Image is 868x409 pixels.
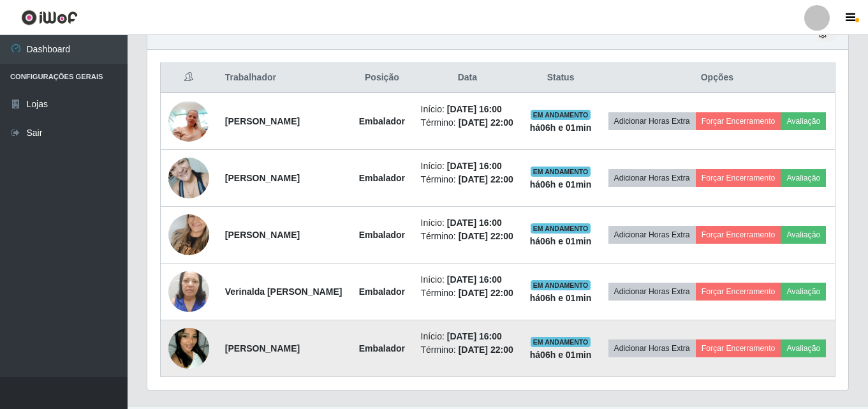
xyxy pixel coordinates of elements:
li: Término: [421,286,515,300]
button: Adicionar Horas Extra [608,339,696,357]
li: Término: [421,173,515,186]
img: CoreUI Logo [21,10,78,26]
button: Avaliação [781,283,826,301]
strong: há 06 h e 01 min [530,179,592,190]
strong: Verinalda [PERSON_NAME] [225,286,342,297]
strong: [PERSON_NAME] [225,173,300,183]
time: [DATE] 16:00 [447,274,502,285]
strong: há 06 h e 01 min [530,123,592,133]
li: Início: [421,216,515,230]
time: [DATE] 22:00 [459,174,513,184]
button: Forçar Encerramento [696,169,781,187]
strong: Embalador [359,286,405,297]
li: Início: [421,160,515,173]
li: Início: [421,330,515,343]
button: Forçar Encerramento [696,226,781,244]
strong: [PERSON_NAME] [225,343,300,353]
time: [DATE] 22:00 [459,117,513,128]
span: EM ANDAMENTO [531,337,591,347]
span: EM ANDAMENTO [531,167,591,177]
time: [DATE] 16:00 [447,331,502,341]
li: Término: [421,116,515,130]
strong: há 06 h e 01 min [530,236,592,246]
li: Início: [421,103,515,116]
li: Término: [421,230,515,243]
th: Status [522,63,600,93]
strong: [PERSON_NAME] [225,230,300,240]
strong: Embalador [359,116,405,126]
th: Data [413,63,522,93]
button: Avaliação [781,226,826,244]
button: Avaliação [781,339,826,357]
strong: Embalador [359,343,405,353]
time: [DATE] 16:00 [447,218,502,228]
strong: [PERSON_NAME] [225,116,300,126]
strong: há 06 h e 01 min [530,293,592,303]
span: EM ANDAMENTO [531,223,591,234]
button: Adicionar Horas Extra [608,226,696,244]
img: 1728324895552.jpeg [168,255,209,328]
img: 1704221939354.jpeg [168,94,209,148]
button: Adicionar Horas Extra [608,283,696,301]
strong: há 06 h e 01 min [530,350,592,360]
button: Forçar Encerramento [696,339,781,357]
time: [DATE] 16:00 [447,161,502,171]
span: EM ANDAMENTO [531,280,591,290]
strong: Embalador [359,173,405,183]
time: [DATE] 16:00 [447,104,502,114]
th: Trabalhador [217,63,351,93]
img: 1715267360943.jpeg [168,198,209,271]
th: Posição [351,63,413,93]
li: Término: [421,343,515,357]
button: Avaliação [781,169,826,187]
button: Adicionar Horas Extra [608,169,696,187]
img: 1714959691742.jpeg [168,151,209,205]
button: Adicionar Horas Extra [608,112,696,130]
time: [DATE] 22:00 [459,288,513,298]
li: Início: [421,273,515,286]
img: 1743267805927.jpeg [168,312,209,385]
button: Forçar Encerramento [696,112,781,130]
span: EM ANDAMENTO [531,110,591,120]
button: Forçar Encerramento [696,283,781,301]
time: [DATE] 22:00 [459,231,513,241]
button: Avaliação [781,112,826,130]
strong: Embalador [359,230,405,240]
th: Opções [600,63,835,93]
time: [DATE] 22:00 [459,345,513,355]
